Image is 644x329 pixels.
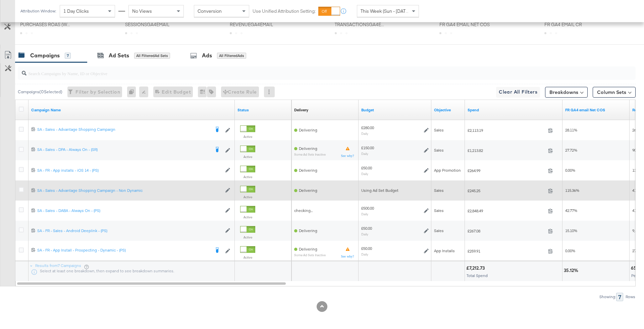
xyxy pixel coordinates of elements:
[217,53,246,59] div: All Filtered Ads
[565,208,577,213] span: 42.77%
[361,246,372,251] div: £50.00
[565,168,575,173] span: 0.00%
[240,175,255,179] label: Active
[468,228,545,233] span: £267.08
[434,248,455,253] span: App Installs
[434,208,444,213] span: Sales
[240,155,255,159] label: Active
[434,188,444,193] span: Sales
[198,8,222,14] span: Conversion
[294,153,326,156] sub: Some Ad Sets Inactive
[240,235,255,239] label: Active
[37,147,210,152] div: SA - Sales - DPA - Always On - (SR)
[299,127,317,132] span: Delivering
[361,226,372,231] div: £50.00
[361,107,429,113] a: The maximum amount you're willing to spend on your ads, on average each day or over the lifetime ...
[434,148,444,153] span: Sales
[134,53,170,59] div: All Filtered Ad Sets
[37,127,210,133] a: SA - Sales - Advantage Shopping Campaign
[299,246,317,252] span: Delivering
[37,228,222,234] a: SA - FR - Sales - Android Deeplink - (PS)
[565,107,627,113] a: FR GA4 Net COS
[240,134,255,139] label: Active
[361,131,368,135] sub: Daily
[434,168,461,173] span: App Promotion
[468,188,545,193] span: £245.25
[109,52,129,59] div: Ad Sets
[361,206,374,211] div: £500.00
[299,188,317,193] span: Delivering
[240,195,255,199] label: Active
[468,107,560,113] a: The total amount spent to date.
[132,8,152,14] span: No Views
[37,188,222,194] a: SA - Sales - Advantage Shopping Campaign - Non Dynamic
[31,107,232,113] a: Your campaign name.
[253,8,316,14] label: Use Unified Attribution Setting:
[545,87,588,98] button: Breakdowns
[37,188,222,193] div: SA - Sales - Advantage Shopping Campaign - Non Dynamic
[468,128,545,133] span: £2,113.19
[468,168,545,173] span: £264.99
[361,212,368,216] sub: Daily
[299,228,317,233] span: Delivering
[468,148,545,153] span: £1,213.82
[37,248,210,254] a: SA - FR - App Install - Prospecting - Dynamic - (PS)
[632,168,643,173] span: 13,061
[632,148,643,153] span: 90,422
[299,146,317,151] span: Delivering
[361,152,368,156] sub: Daily
[20,9,56,13] div: Attribution Window:
[468,249,545,254] span: £259.91
[30,52,60,59] div: Campaigns
[565,148,577,153] span: 27.72%
[616,293,623,301] div: 7
[294,107,308,113] div: Delivery
[361,8,411,14] span: This Week (Sun - [DATE])
[294,107,308,113] a: Reflects the ability of your Ad Campaign to achieve delivery based on ad states, schedule and bud...
[496,87,540,98] button: Clear All Filters
[127,87,139,97] div: 0
[632,248,643,253] span: 27,154
[361,165,372,171] div: £50.00
[37,147,210,154] a: SA - Sales - DPA - Always On - (SR)
[18,89,62,95] div: Campaigns ( 0 Selected)
[361,188,429,193] div: Using Ad Set Budget
[361,125,374,130] div: £280.00
[499,88,537,96] span: Clear All Filters
[565,248,575,253] span: 0.00%
[434,127,444,132] span: Sales
[625,294,636,299] div: Rows
[240,255,255,260] label: Active
[294,208,313,213] span: checking...
[593,87,636,98] button: Column Sets
[434,228,444,233] span: Sales
[63,8,89,14] span: 1 Day Clicks
[565,127,577,132] span: 28.11%
[467,273,488,278] span: Total Spend
[599,294,616,299] div: Showing:
[565,228,577,233] span: 15.10%
[26,64,579,77] input: Search Campaigns by Name, ID or Objective
[434,107,462,113] a: Your campaign's objective.
[565,188,579,193] span: 115.36%
[237,107,289,113] a: Shows the current state of your Ad Campaign.
[631,273,644,278] span: People
[37,127,210,132] div: SA - Sales - Advantage Shopping Campaign
[37,168,222,173] a: SA - FR - App installs - iOS 14 - (PS)
[240,215,255,219] label: Active
[299,168,317,173] span: Delivering
[564,267,580,274] div: 35.12%
[37,248,210,253] div: SA - FR - App Install - Prospecting - Dynamic - (PS)
[466,265,487,271] div: £7,212.73
[65,53,71,59] div: 7
[632,188,643,193] span: 41,149
[37,208,222,214] a: SA - Sales - DABA - Always On - (PS)
[361,145,374,151] div: £150.00
[361,172,368,176] sub: Daily
[468,208,545,213] span: £2,848.49
[361,252,368,256] sub: Daily
[202,52,212,59] div: Ads
[632,228,641,233] span: 9,569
